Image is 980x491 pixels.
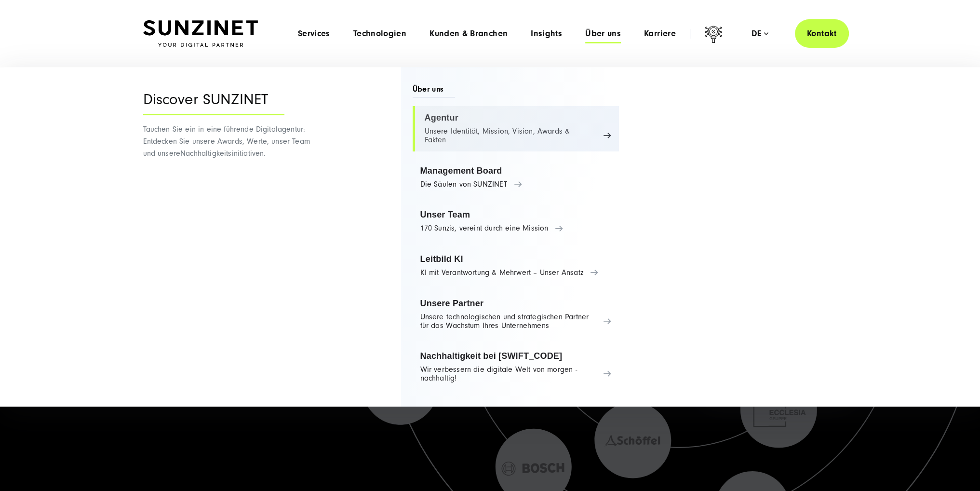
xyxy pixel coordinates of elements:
[413,159,619,196] a: Management Board Die Säulen von SUNZINET
[143,20,258,47] img: SUNZINET Full Service Digital Agentur
[585,29,621,39] a: Über uns
[413,106,619,151] a: Agentur Unsere Identität, Mission, Vision, Awards & Fakten
[413,84,456,98] span: Über uns
[531,29,562,39] a: Insights
[143,125,310,158] span: Tauchen Sie ein in eine führende Digitalagentur: Entdecken Sie unsere Awards, Werte, unser Team u...
[298,29,330,39] a: Services
[413,203,619,240] a: Unser Team 170 Sunzis, vereint durch eine Mission
[413,344,619,390] a: Nachhaltigkeit bei [SWIFT_CODE] Wir verbessern die digitale Welt von morgen - nachhaltig!
[413,292,619,337] a: Unsere Partner Unsere technologischen und strategischen Partner für das Wachstum Ihres Unternehmens
[353,29,406,39] a: Technologien
[143,67,324,407] div: Nachhaltigkeitsinitiativen.
[143,91,284,115] div: Discover SUNZINET
[430,29,508,39] a: Kunden & Branchen
[413,247,619,284] a: Leitbild KI KI mit Verantwortung & Mehrwert – Unser Ansatz
[795,19,849,48] a: Kontakt
[644,29,676,39] a: Karriere
[752,29,768,39] div: de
